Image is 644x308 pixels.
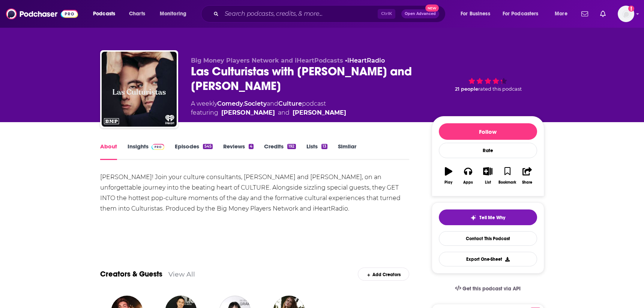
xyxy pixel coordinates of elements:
button: Follow [439,123,537,140]
span: Podcasts [93,9,115,19]
span: For Podcasters [503,9,539,19]
a: View All [168,270,195,278]
div: Search podcasts, credits, & more... [208,5,453,22]
div: 545 [203,144,212,149]
span: Tell Me Why [479,215,505,221]
button: Export One-Sheet [439,252,537,266]
img: User Profile [618,6,634,22]
div: Share [522,180,532,185]
span: rated this podcast [478,86,522,92]
button: open menu [155,8,196,20]
div: 192 [287,144,296,149]
div: 4 [249,144,254,149]
div: [PERSON_NAME]! Join your culture consultants, [PERSON_NAME] and [PERSON_NAME], on an unforgettabl... [100,172,410,214]
button: open menu [549,8,577,20]
span: New [425,4,439,12]
img: Las Culturistas with Matt Rogers and Bowen Yang [102,52,177,127]
a: Lists13 [306,143,327,160]
button: Open AdvancedNew [401,9,439,18]
img: Podchaser - Follow, Share and Rate Podcasts [6,7,78,21]
a: Show notifications dropdown [578,7,591,20]
span: Logged in as kate.duboisARM [618,6,634,22]
a: Show notifications dropdown [597,7,609,20]
a: Society [244,100,267,107]
button: Share [517,162,537,189]
span: featuring [191,108,346,117]
a: iHeartRadio [347,57,385,64]
button: tell me why sparkleTell Me Why [439,209,537,225]
button: Apps [458,162,478,189]
span: For Business [461,9,490,19]
a: Charts [124,8,150,20]
a: Culture [278,100,302,107]
a: Episodes545 [175,143,212,160]
img: Podchaser Pro [152,144,165,150]
button: open menu [498,8,549,20]
span: Charts [129,9,145,19]
span: Ctrl K [378,9,395,19]
span: and [278,108,290,117]
a: Get this podcast via API [449,280,527,298]
a: Matt Rogers [221,108,275,117]
span: Open Advanced [405,12,436,16]
button: List [478,162,497,189]
span: Big Money Players Network and iHeartPodcasts [191,57,343,64]
span: Monitoring [160,9,186,19]
a: Creators & Guests [100,269,162,279]
span: Get this podcast via API [462,286,521,292]
a: InsightsPodchaser Pro [128,143,165,160]
div: 21 peoplerated this podcast [432,57,544,104]
a: Comedy [217,100,243,107]
a: Similar [338,143,356,160]
div: Apps [463,180,473,185]
div: Add Creators [358,268,409,281]
a: Credits192 [264,143,296,160]
a: Reviews4 [223,143,254,160]
span: and [267,100,278,107]
button: Play [439,162,458,189]
div: 13 [321,144,327,149]
button: open menu [88,8,125,20]
div: Play [444,180,452,185]
img: tell me why sparkle [470,215,476,221]
a: Bowen Yang [293,108,346,117]
div: A weekly podcast [191,99,346,117]
button: Show profile menu [618,6,634,22]
span: 21 people [455,86,478,92]
div: Rate [439,143,537,158]
svg: Add a profile image [628,6,634,12]
a: Contact This Podcast [439,231,537,246]
button: Bookmark [498,162,517,189]
span: , [243,100,244,107]
a: About [100,143,117,160]
div: List [485,180,491,185]
button: open menu [455,8,500,20]
input: Search podcasts, credits, & more... [222,8,378,20]
span: • [345,57,385,64]
span: More [555,9,567,19]
div: Bookmark [498,180,516,185]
